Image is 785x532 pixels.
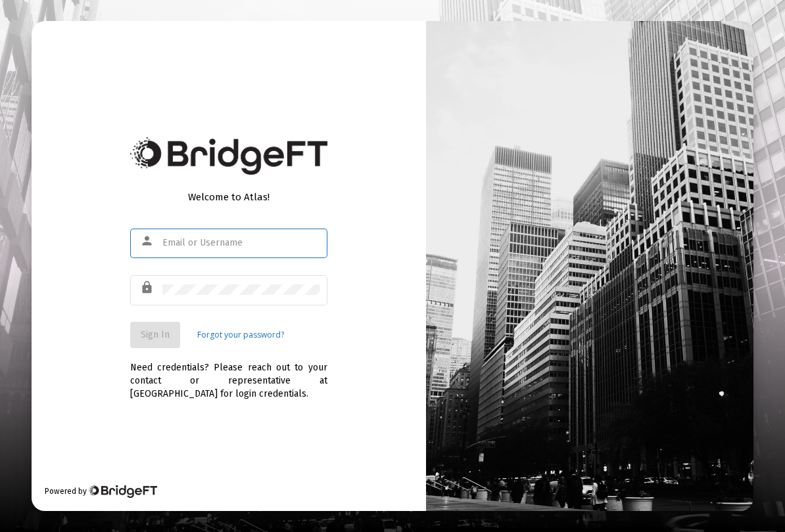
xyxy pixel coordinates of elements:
div: Welcome to Atlas! [130,190,327,204]
mat-icon: person [140,233,156,249]
img: Bridge Financial Technology Logo [88,485,157,498]
img: Bridge Financial Technology Logo [130,137,327,175]
span: Sign In [141,329,170,340]
div: Powered by [45,485,157,498]
a: Forgot your password? [197,328,284,342]
mat-icon: lock [140,280,156,296]
input: Email or Username [162,238,320,248]
button: Sign In [130,322,180,348]
div: Need credentials? Please reach out to your contact or representative at [GEOGRAPHIC_DATA] for log... [130,348,327,401]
